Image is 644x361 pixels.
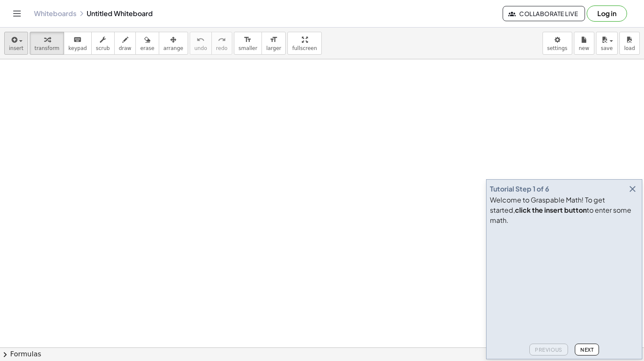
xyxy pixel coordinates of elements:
button: scrub [91,32,115,55]
button: erase [135,32,159,55]
span: keypad [68,45,87,51]
button: format_sizesmaller [234,32,262,55]
span: Collaborate Live [510,10,578,17]
button: redoredo [211,32,232,55]
button: insert [4,32,28,55]
button: load [619,32,640,55]
span: transform [34,45,59,51]
button: draw [114,32,136,55]
div: Tutorial Step 1 of 6 [490,184,549,194]
button: new [574,32,594,55]
button: undoundo [190,32,212,55]
span: erase [140,45,154,51]
button: transform [30,32,64,55]
b: click the insert button [515,205,587,214]
span: insert [9,45,23,51]
div: Welcome to Graspable Math! To get started, to enter some math. [490,195,638,225]
button: format_sizelarger [262,32,286,55]
span: new [579,45,589,51]
button: arrange [159,32,188,55]
span: draw [119,45,132,51]
i: format_size [244,35,252,45]
span: fullscreen [292,45,317,51]
span: save [601,45,613,51]
span: redo [216,45,228,51]
button: Collaborate Live [503,6,585,21]
button: fullscreen [287,32,321,55]
button: save [596,32,618,55]
button: Log in [587,6,627,22]
a: Whiteboards [34,9,76,18]
button: settings [543,32,572,55]
i: keyboard [73,35,82,45]
i: redo [218,35,226,45]
span: arrange [163,45,183,51]
span: scrub [96,45,110,51]
i: format_size [270,35,278,45]
i: undo [197,35,205,45]
span: larger [266,45,281,51]
button: Toggle navigation [10,7,24,20]
span: Next [580,347,593,353]
span: load [624,45,635,51]
span: settings [547,45,568,51]
span: undo [194,45,207,51]
button: Next [575,344,599,355]
button: keyboardkeypad [64,32,92,55]
span: smaller [239,45,257,51]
